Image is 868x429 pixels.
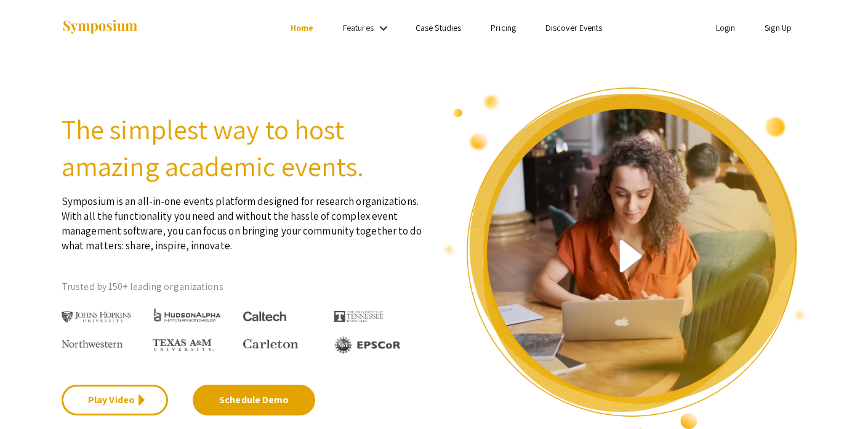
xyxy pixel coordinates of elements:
img: Symposium by ForagerOne [62,19,139,36]
img: Johns Hopkins University [62,311,131,323]
img: Northwestern [62,340,123,347]
a: Login [716,22,736,33]
a: Case Studies [416,22,461,33]
img: Carleton [243,339,299,349]
p: Symposium is an all-in-one events platform designed for research organizations. With all the func... [62,185,425,253]
h2: The simplest way to host amazing academic events. [62,111,425,185]
img: Caltech [243,311,286,322]
a: Features [343,22,374,33]
a: Schedule Demo [193,385,315,415]
img: Texas A&M University [153,339,214,351]
img: HudsonAlpha [153,308,222,322]
a: Pricing [491,22,516,33]
p: Trusted by 150+ leading organizations [62,278,425,296]
a: Play Video [62,385,168,415]
img: The University of Tennessee [334,311,384,322]
mat-icon: Expand Features list [376,21,391,36]
a: Sign Up [765,22,792,33]
a: Home [291,22,313,33]
img: EPSCOR [334,336,402,354]
a: Discover Events [545,22,603,33]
